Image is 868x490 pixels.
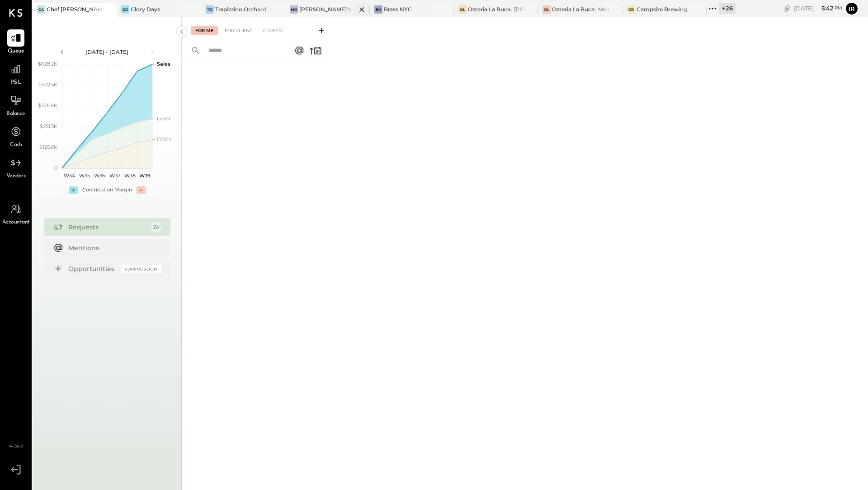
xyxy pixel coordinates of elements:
text: $125.6K [39,144,57,150]
a: Balance [0,92,31,118]
div: Requests [68,223,146,232]
div: [PERSON_NAME]'s [299,5,351,13]
text: W34 [64,172,75,179]
div: Coming Soon [121,265,161,273]
div: Campsite Brewing [637,5,687,13]
text: Labor [157,115,170,122]
div: BN [374,5,382,14]
div: For Client [220,26,257,35]
div: + [69,186,78,194]
div: Contribution Margin [82,186,132,194]
a: Vendors [0,154,31,181]
div: Glory Days [131,5,160,13]
div: Closed [259,26,287,35]
text: W35 [79,172,90,179]
text: W37 [109,172,120,179]
div: Osteria La Buca- Melrose [552,5,609,13]
div: [DATE] - [DATE] [69,48,146,56]
text: Sales [157,61,170,67]
text: $502.5K [38,81,57,88]
a: Cash [0,123,31,149]
div: copy link [783,4,792,13]
span: Cash [10,141,22,149]
div: Chef [PERSON_NAME]'s Vineyard Restaurant [47,5,103,13]
div: Mo [290,5,298,14]
div: Osteria La Buca- [PERSON_NAME][GEOGRAPHIC_DATA] [468,5,524,13]
span: Accountant [2,219,30,227]
text: COGS [157,136,172,143]
span: Balance [6,110,25,118]
text: $628.2K [38,61,57,67]
text: $376.9K [38,102,57,109]
text: W38 [124,172,135,179]
span: Queue [8,48,24,56]
a: P&L [0,61,31,87]
div: CA [37,5,45,14]
text: W36 [94,172,105,179]
text: W39 [139,172,150,179]
div: [DATE] [794,4,842,13]
div: + 26 [719,3,736,14]
div: TO [206,5,214,14]
div: Trapizzino Orchard [215,5,266,13]
div: OL [458,5,467,14]
span: P&L [11,79,21,87]
div: - [137,186,146,194]
div: GD [121,5,129,14]
div: Opportunities [68,264,116,273]
div: For Me [191,26,218,35]
a: Queue [0,29,31,56]
div: Mentions [68,243,157,252]
div: 23 [151,222,161,233]
span: Vendors [6,172,26,181]
div: CB [627,5,635,14]
div: Brass NYC [384,5,412,13]
text: $251.3K [40,123,57,129]
text: 0 [54,165,57,171]
div: OL [542,5,551,14]
button: Ir [844,1,859,16]
a: Accountant [0,200,31,227]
